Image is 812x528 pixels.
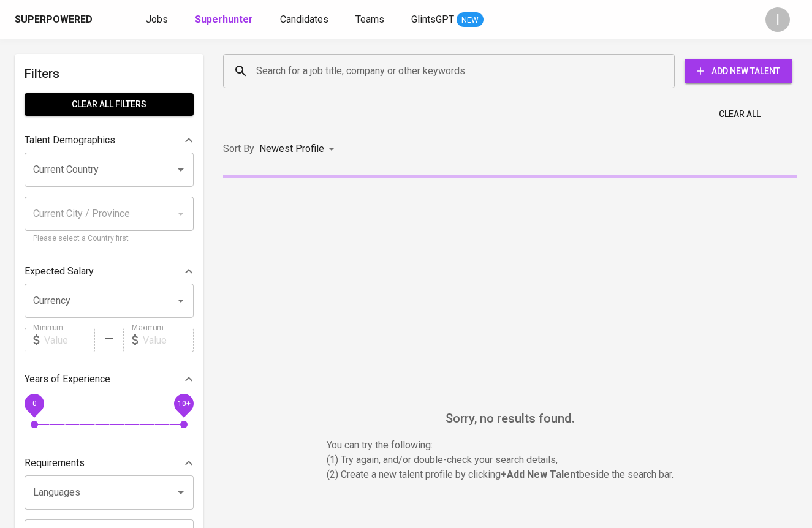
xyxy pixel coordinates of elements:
[327,438,694,453] p: You can try the following :
[719,107,761,122] span: Clear All
[25,128,194,153] div: Talent Demographics
[15,10,112,29] a: Superpoweredapp logo
[15,13,93,27] div: Superpowered
[143,328,194,352] input: Value
[177,399,190,408] span: 10+
[25,259,194,284] div: Expected Salary
[34,97,184,112] span: Clear All filters
[327,467,694,482] p: (2) Create a new talent profile by clicking beside the search bar.
[172,292,189,309] button: Open
[25,451,194,475] div: Requirements
[25,456,85,470] p: Requirements
[33,233,185,245] p: Please select a Country first
[501,469,579,480] b: + Add New Talent
[25,367,194,391] div: Years of Experience
[146,13,168,25] span: Jobs
[685,59,792,83] button: Add New Talent
[457,14,484,26] span: NEW
[223,409,797,428] h6: Sorry, no results found.
[195,13,253,25] b: Superhunter
[32,399,36,408] span: 0
[25,372,110,387] p: Years of Experience
[95,10,112,29] img: app logo
[419,212,602,396] img: yH5BAEAAAAALAAAAAABAAEAAAIBRAA7
[25,264,94,279] p: Expected Salary
[355,12,387,28] a: Teams
[25,93,194,116] button: Clear All filters
[280,13,328,25] span: Candidates
[355,13,384,25] span: Teams
[411,13,454,25] span: GlintsGPT
[44,328,95,352] input: Value
[280,12,331,28] a: Candidates
[146,12,170,28] a: Jobs
[25,133,115,148] p: Talent Demographics
[411,12,484,28] a: GlintsGPT NEW
[25,64,194,83] h6: Filters
[172,161,189,178] button: Open
[195,12,256,28] a: Superhunter
[694,64,783,79] span: Add New Talent
[259,138,339,160] div: Newest Profile
[259,141,324,156] p: Newest Profile
[714,103,765,126] button: Clear All
[223,141,254,156] p: Sort By
[765,7,790,32] div: I
[327,453,694,467] p: (1) Try again, and/or double-check your search details,
[172,484,189,501] button: Open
